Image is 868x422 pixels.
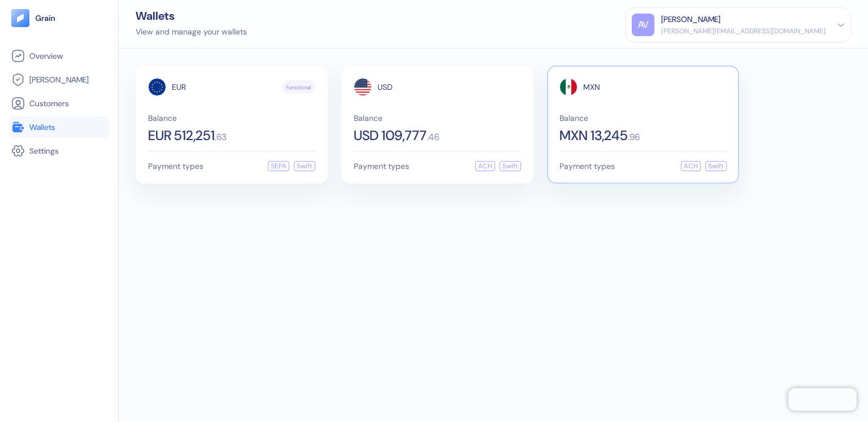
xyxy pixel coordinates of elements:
[29,145,59,156] span: Settings
[172,83,186,91] span: EUR
[148,114,315,122] span: Balance
[559,114,727,122] span: Balance
[559,129,628,142] span: MXN 13,245
[705,161,727,171] div: Swift
[427,133,439,142] span: . 46
[354,114,521,122] span: Balance
[11,144,107,158] a: Settings
[583,83,600,91] span: MXN
[11,97,107,110] a: Customers
[354,129,427,142] span: USD 109,777
[475,161,495,171] div: ACH
[11,49,107,63] a: Overview
[29,98,69,109] span: Customers
[286,83,311,92] span: Functional
[661,26,826,36] div: [PERSON_NAME][EMAIL_ADDRESS][DOMAIN_NAME]
[628,133,640,142] span: . 96
[559,162,615,170] span: Payment types
[136,10,247,21] div: Wallets
[788,388,857,411] iframe: Chatra live chat
[377,83,393,91] span: USD
[681,161,701,171] div: ACH
[215,133,227,142] span: . 63
[268,161,289,171] div: SEPA
[11,9,29,27] img: logo-tablet-V2.svg
[29,121,55,133] span: Wallets
[354,162,409,170] span: Payment types
[29,50,63,62] span: Overview
[148,129,215,142] span: EUR 512,251
[136,26,247,38] div: View and manage your wallets
[294,161,315,171] div: Swift
[35,14,56,22] img: logo
[29,74,89,85] span: [PERSON_NAME]
[661,14,721,25] div: [PERSON_NAME]
[632,14,654,36] div: AV
[11,120,107,134] a: Wallets
[11,73,107,86] a: [PERSON_NAME]
[500,161,521,171] div: Swift
[148,162,203,170] span: Payment types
